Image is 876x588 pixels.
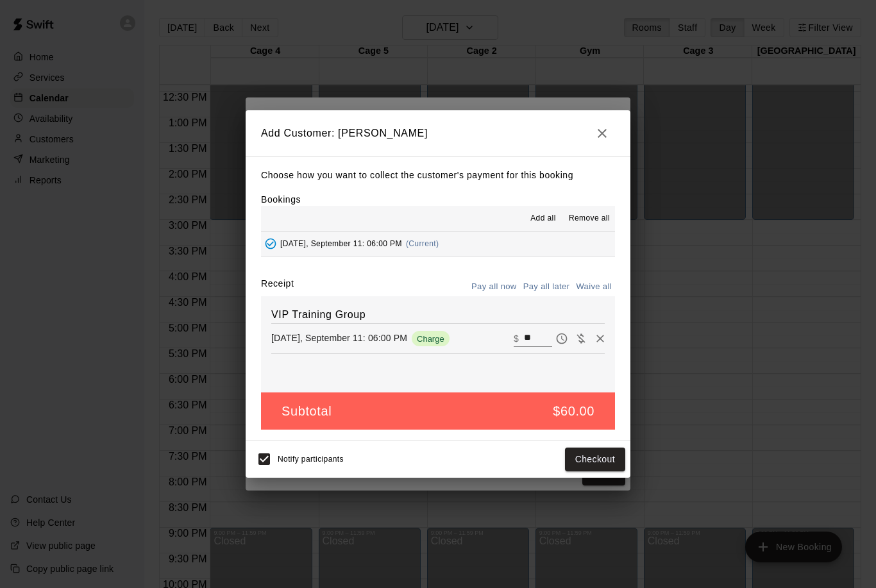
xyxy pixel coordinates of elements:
[553,403,594,420] h5: $60.00
[271,332,407,344] p: [DATE], September 11: 06:00 PM
[565,448,625,471] button: Checkout
[406,239,439,248] span: (Current)
[552,332,571,343] span: Pay later
[468,277,520,297] button: Pay all now
[282,403,332,420] h5: Subtotal
[571,332,591,343] span: Waive payment
[569,212,610,225] span: Remove all
[261,277,294,297] label: Receipt
[530,212,556,225] span: Add all
[246,110,630,156] h2: Add Customer: [PERSON_NAME]
[261,234,280,253] button: Added - Collect Payment
[261,194,301,205] label: Bookings
[591,329,610,348] button: Remove
[523,208,564,229] button: Add all
[280,239,402,248] span: [DATE], September 11: 06:00 PM
[261,232,615,256] button: Added - Collect Payment[DATE], September 11: 06:00 PM(Current)
[564,208,615,229] button: Remove all
[520,277,573,297] button: Pay all later
[412,334,450,344] span: Charge
[573,277,615,297] button: Waive all
[514,332,519,345] p: $
[261,167,615,183] p: Choose how you want to collect the customer's payment for this booking
[271,307,605,323] h6: VIP Training Group
[278,455,344,464] span: Notify participants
